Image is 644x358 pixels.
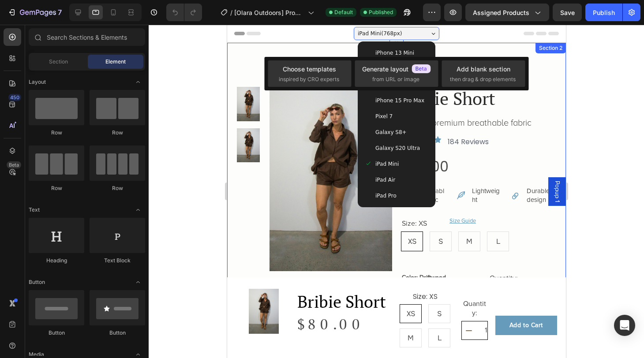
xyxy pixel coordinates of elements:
[29,329,84,337] div: Button
[234,8,304,17] span: [Olara Outdoors] Product page
[29,257,84,265] div: Heading
[148,119,193,128] span: Galaxy S20 Ultra
[227,25,566,358] iframe: Design area
[239,212,245,221] span: M
[465,4,549,21] button: Assigned Products
[279,75,339,83] span: inspired by CRO experts
[175,93,329,104] p: Crafted premium breathable fabric
[131,4,175,13] span: iPad Mini ( 768 px)
[593,8,615,17] div: Publish
[49,58,68,66] span: Section
[29,278,45,286] span: Button
[174,132,330,152] div: $80.00
[29,28,145,46] input: Search Sections & Elements
[131,203,145,217] span: Toggle open
[69,289,160,310] div: $80.00
[450,75,516,83] span: then drag & drop elements
[148,56,197,64] span: iPhone 11 Pro Max
[69,265,160,289] h1: Bribie Short
[185,266,211,277] legend: Size: XS
[211,212,216,221] span: S
[268,291,330,310] button: Add to Cart
[148,40,184,48] span: iPhone 13 Pro
[148,103,180,112] span: Galaxy S8+
[166,4,202,21] div: Undo/Redo
[181,212,189,221] span: XS
[310,19,337,27] div: Section 2
[174,62,330,85] a: Bribie Short
[58,7,62,18] p: 7
[90,184,145,192] div: Row
[174,246,220,259] legend: Color: Driftwood
[473,8,529,17] span: Assigned Products
[8,94,21,101] div: 450
[90,257,145,265] div: Text Block
[7,161,21,168] div: Beta
[148,135,172,144] span: iPad Mini
[369,8,393,16] span: Published
[245,162,274,180] p: Lightweight
[553,4,582,21] button: Save
[230,8,232,17] span: /
[262,249,306,258] p: Quantity:
[283,64,336,74] div: Choose templates
[249,297,269,315] input: quantity
[614,315,635,336] div: Open Intercom Messenger
[372,75,419,83] span: from URL or image
[105,58,126,66] span: Element
[29,129,84,137] div: Row
[148,151,168,160] span: iPad Air
[269,212,273,221] span: L
[148,167,169,175] span: iPad Pro
[180,309,187,318] span: M
[210,309,214,318] span: L
[221,112,262,122] p: 184 Reviews
[148,71,197,80] span: iPhone 15 Pro Max
[585,4,622,21] button: Publish
[300,162,329,180] p: Durable design
[90,329,145,337] div: Button
[148,24,187,33] span: iPhone 13 Mini
[180,284,188,294] span: XS
[29,206,40,214] span: Text
[362,64,431,74] div: Generate layout
[235,297,249,315] button: decrement
[29,78,46,86] span: Layout
[457,64,510,74] div: Add blank section
[235,275,260,293] p: Quantity:
[334,8,353,16] span: Default
[131,275,145,289] span: Toggle open
[326,156,334,178] span: Popup 1
[282,295,316,306] div: Add to Cart
[210,284,214,294] span: S
[174,194,201,205] legend: Size: XS
[560,9,575,16] span: Save
[90,129,145,137] div: Row
[131,75,145,89] span: Toggle open
[29,184,84,192] div: Row
[4,4,66,21] button: 7
[222,193,249,200] a: Size Guide
[148,87,165,96] span: Pixel 7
